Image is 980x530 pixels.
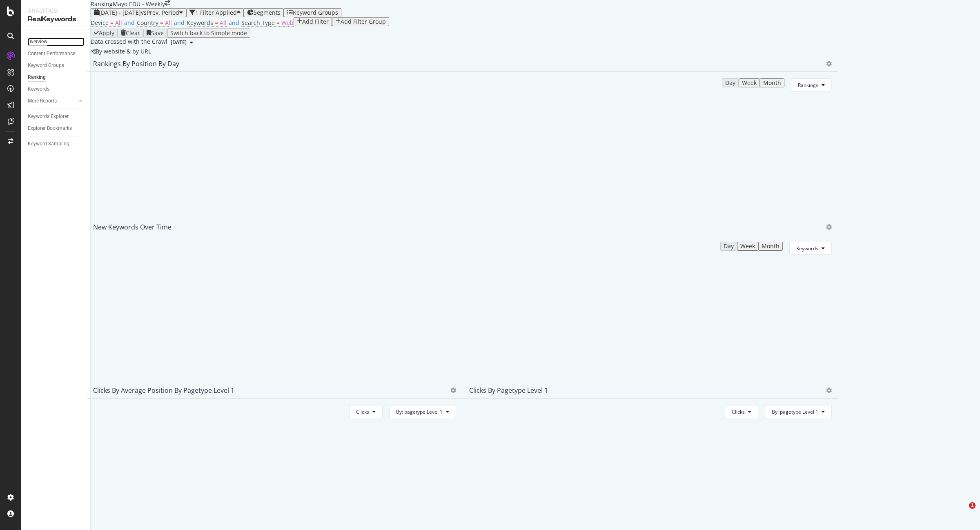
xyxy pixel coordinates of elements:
div: Explorer Bookmarks [28,124,72,133]
button: Month [760,78,784,87]
div: Content Performance [28,49,75,58]
span: By: pagetype Level 1 [396,408,443,415]
span: vs Prev. Period [141,9,179,16]
button: By: pagetype Level 1 [389,405,456,418]
button: Day [720,242,737,251]
div: Ranking [28,73,46,82]
button: [DATE] [167,38,196,47]
span: Search Type [241,19,275,27]
div: More Reports [28,97,57,105]
span: Clicks [732,408,745,415]
span: All [220,19,227,27]
span: By website & by URL [96,47,151,55]
div: Save [151,30,164,36]
div: Keywords [28,85,49,94]
a: Keywords Explorer [28,112,85,121]
span: = [110,19,114,27]
span: = [160,19,163,27]
div: Add Filter Group [341,18,386,25]
div: Analytics [28,7,84,15]
div: 1 Filter Applied [195,9,237,16]
span: Country [137,19,158,27]
span: and [229,19,239,27]
div: Switch back to Simple mode [170,30,247,36]
a: More Reports [28,97,76,105]
div: Clicks By Average Position by pagetype Level 1 [93,386,234,394]
button: Keyword Groups [284,8,341,17]
div: Overview [28,38,47,46]
div: Month [762,243,780,249]
span: 1 [969,502,976,509]
button: By: pagetype Level 1 [765,405,832,418]
a: Explorer Bookmarks [28,124,85,133]
span: Clicks [356,408,369,415]
a: Ranking [28,73,85,82]
div: Keyword Groups [28,61,64,70]
div: Keyword Sampling [28,140,69,148]
span: 2025 Jul. 27th [171,39,187,46]
button: Day [722,78,739,87]
div: Keywords Explorer [28,112,69,121]
div: Rankings By Position By Day [93,60,179,68]
a: Keyword Groups [28,61,85,70]
div: Day [724,243,734,249]
button: [DATE] - [DATE]vsPrev. Period [91,8,186,17]
div: RealKeywords [28,15,84,24]
div: Keyword Groups [293,9,338,16]
button: Save [143,29,167,38]
span: = [276,19,280,27]
span: All [165,19,172,27]
div: Week [742,80,757,86]
div: Add Filter [302,18,329,25]
div: Clear [126,30,140,36]
a: Content Performance [28,49,85,58]
button: Keywords [789,242,832,255]
span: Web [281,19,294,27]
div: Week [740,243,755,249]
a: Overview [28,38,85,46]
div: Month [763,80,781,86]
button: Segments [244,8,284,17]
button: Clicks [725,405,758,418]
button: Week [737,242,758,251]
span: Device [91,19,109,27]
button: Clicks [349,405,383,418]
button: Week [739,78,760,87]
span: [DATE] - [DATE] [99,9,141,16]
a: Keyword Sampling [28,140,85,148]
span: and [124,19,135,27]
span: Segments [254,9,281,16]
span: Rankings [798,82,818,89]
span: Keywords [796,245,818,252]
span: Keywords [187,19,213,27]
div: Data crossed with the Crawl [91,38,167,47]
div: Clicks by pagetype Level 1 [469,386,548,394]
span: = [215,19,218,27]
div: legacy label [91,47,151,56]
button: Rankings [791,78,832,91]
button: Clear [118,29,143,38]
div: Apply [99,30,114,36]
button: Add Filter [294,17,332,26]
button: Month [758,242,783,251]
button: 1 Filter Applied [186,8,244,17]
div: Day [725,80,735,86]
span: and [174,19,185,27]
iframe: Intercom live chat [952,502,972,522]
button: Switch back to Simple mode [167,29,250,38]
button: Apply [91,29,118,38]
span: All [115,19,122,27]
div: New Keywords Over Time [93,223,171,231]
span: By: pagetype Level 1 [772,408,818,415]
button: Add Filter Group [332,17,389,26]
a: Keywords [28,85,85,94]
